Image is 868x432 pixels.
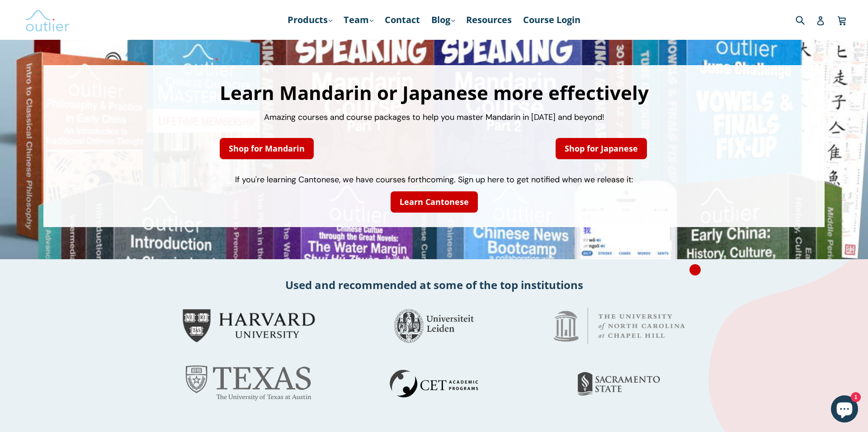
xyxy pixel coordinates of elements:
a: Contact [380,12,425,28]
a: Blog [427,12,459,28]
h1: Learn Mandarin or Japanese more effectively [52,83,816,102]
a: Team [339,12,378,28]
a: Products [283,12,337,28]
a: Resources [462,12,516,28]
input: Search [793,10,818,29]
inbox-online-store-chat: Shopify online store chat [828,395,861,425]
span: Amazing courses and course packages to help you master Mandarin in [DATE] and beyond! [264,112,604,123]
a: Shop for Mandarin [220,138,314,159]
a: Course Login [519,12,585,28]
a: Learn Cantonese [391,191,478,213]
a: Shop for Japanese [556,138,647,159]
img: Outlier Linguistics [25,7,70,33]
span: If you're learning Cantonese, we have courses forthcoming. Sign up here to get notified when we r... [235,174,633,185]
